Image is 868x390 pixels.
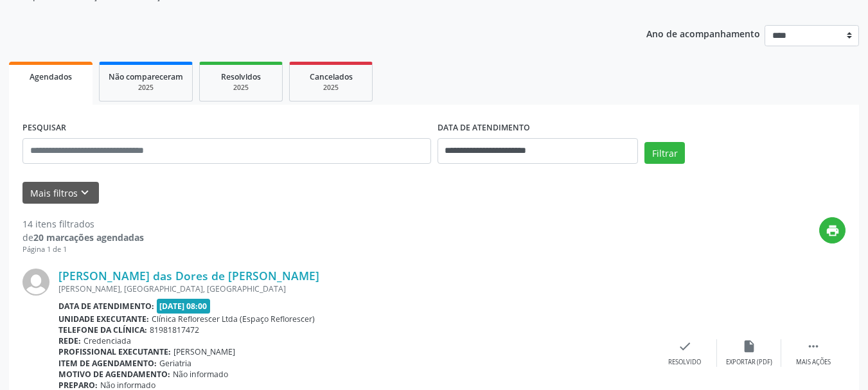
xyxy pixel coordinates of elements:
div: Mais ações [796,358,831,367]
button: Filtrar [644,142,685,164]
button: print [819,217,846,244]
b: Rede: [58,335,81,346]
b: Data de atendimento: [58,301,154,312]
button: Mais filtroskeyboard_arrow_down [22,182,99,204]
a: [PERSON_NAME] das Dores de [PERSON_NAME] [58,269,319,283]
b: Motivo de agendamento: [58,369,170,380]
b: Unidade executante: [58,314,149,324]
span: Não informado [173,369,228,380]
span: Não compareceram [109,71,183,82]
label: PESQUISAR [22,118,66,138]
span: Resolvidos [221,71,261,82]
p: Ano de acompanhamento [646,25,760,41]
span: [PERSON_NAME] [173,346,235,357]
img: img [22,269,49,296]
div: Página 1 de 1 [22,244,144,255]
div: Exportar (PDF) [726,358,772,367]
div: 14 itens filtrados [22,217,144,231]
i: check [678,339,692,353]
strong: 20 marcações agendadas [33,231,144,244]
div: 2025 [209,83,273,93]
i: print [826,224,840,238]
span: Geriatria [159,358,191,369]
div: [PERSON_NAME], [GEOGRAPHIC_DATA], [GEOGRAPHIC_DATA] [58,283,653,294]
span: [DATE] 08:00 [157,299,211,314]
b: Item de agendamento: [58,358,157,369]
div: 2025 [299,83,363,93]
div: 2025 [109,83,183,93]
span: Cancelados [310,71,353,82]
span: Agendados [30,71,72,82]
span: 81981817472 [150,324,199,335]
i:  [806,339,820,353]
span: Credenciada [84,335,131,346]
div: de [22,231,144,244]
label: DATA DE ATENDIMENTO [438,118,530,138]
span: Clínica Reflorescer Ltda (Espaço Reflorescer) [152,314,315,324]
b: Profissional executante: [58,346,171,357]
i: keyboard_arrow_down [78,186,92,200]
div: Resolvido [668,358,701,367]
i: insert_drive_file [742,339,756,353]
b: Telefone da clínica: [58,324,147,335]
